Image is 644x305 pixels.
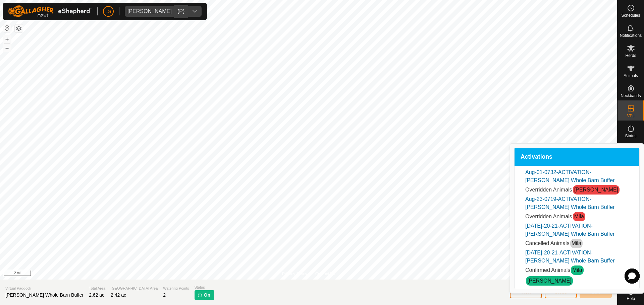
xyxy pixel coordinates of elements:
div: dropdown trigger [188,6,202,17]
span: Herds [625,54,636,58]
span: Overridden Animals [525,187,572,193]
span: Help [627,297,635,301]
img: Gallagher Logo [8,5,92,17]
span: Status [195,285,214,290]
span: Notifications [620,33,642,37]
span: On [204,292,210,299]
span: Virtual Paddock [5,286,84,291]
a: Mila [574,214,584,219]
button: Map Layers [15,24,23,32]
span: 2.62 ac [89,292,104,298]
span: Animals [624,74,638,78]
span: 2 [163,292,166,298]
a: Help [618,285,644,303]
a: Privacy Policy [282,271,307,277]
a: [DATE]-20-21-ACTIVATION-[PERSON_NAME] Whole Barn Buffer [525,250,614,263]
img: turn-on [197,292,203,298]
span: Moffitt Farm [125,6,188,17]
a: Aug-23-0719-ACTIVATION-[PERSON_NAME] Whole Barn Buffer [525,196,614,210]
span: Total Area [89,286,105,291]
a: [DATE]-20-21-ACTIVATION-[PERSON_NAME] Whole Barn Buffer [525,223,614,237]
span: Neckbands [621,94,641,98]
button: Reset Map [3,24,11,32]
span: Watering Points [163,286,189,291]
div: [PERSON_NAME] Farm [127,9,185,14]
a: Aug-01-0732-ACTIVATION-[PERSON_NAME] Whole Barn Buffer [525,169,614,183]
a: [PERSON_NAME] [574,187,619,193]
button: + [3,35,11,43]
span: [PERSON_NAME] Whole Barn Buffer [5,292,84,298]
span: Activations [521,154,552,160]
a: Mila [572,240,581,246]
span: Confirmed Animals [525,267,570,273]
span: Status [625,134,636,138]
span: Overridden Animals [525,214,572,219]
span: Cancelled Animals [525,240,570,246]
span: Schedules [621,13,640,17]
span: LS [105,8,111,15]
a: Contact Us [315,271,335,277]
span: VPs [627,114,634,118]
a: Mila [572,267,582,273]
a: [PERSON_NAME] [527,278,572,284]
button: – [3,44,11,52]
span: [GEOGRAPHIC_DATA] Area [111,286,158,291]
span: 2.42 ac [111,292,126,298]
